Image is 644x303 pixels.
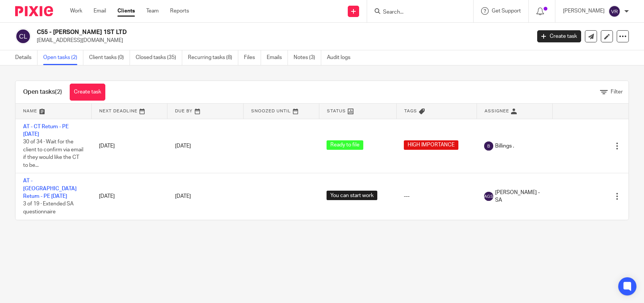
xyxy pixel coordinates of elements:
[15,28,31,44] img: svg%3E
[37,37,526,44] p: [EMAIL_ADDRESS][DOMAIN_NAME]
[537,30,581,42] a: Create task
[23,124,69,137] a: AT - CT Return - PE [DATE]
[136,50,182,65] a: Closed tasks (35)
[23,139,83,168] span: 30 of 34 · Wait for the client to confirm via email if they would like the CT to be...
[146,7,159,15] a: Team
[492,8,521,14] span: Get Support
[188,50,238,65] a: Recurring tasks (8)
[563,7,605,15] p: [PERSON_NAME]
[495,142,514,150] span: Billings .
[70,84,105,101] a: Create task
[55,89,62,95] span: (2)
[251,109,291,113] span: Snoozed Until
[23,88,62,96] h1: Open tasks
[94,7,106,15] a: Email
[404,193,469,200] div: ---
[327,50,356,65] a: Audit logs
[267,50,288,65] a: Emails
[484,141,493,151] img: svg%3E
[495,189,545,204] span: [PERSON_NAME] - SA
[43,50,83,65] a: Open tasks (2)
[175,143,191,149] span: [DATE]
[404,140,458,150] span: HIGH IMPORTANCE
[327,140,363,150] span: Ready to file
[175,194,191,199] span: [DATE]
[91,119,167,173] td: [DATE]
[117,7,135,15] a: Clients
[244,50,261,65] a: Files
[611,89,623,95] span: Filter
[404,109,417,113] span: Tags
[327,191,377,200] span: You can start work
[15,6,53,16] img: Pixie
[91,173,167,220] td: [DATE]
[484,192,493,201] img: svg%3E
[70,7,82,15] a: Work
[89,50,130,65] a: Client tasks (0)
[382,9,450,16] input: Search
[170,7,189,15] a: Reports
[608,5,621,17] img: svg%3E
[23,202,73,215] span: 3 of 19 · Extended SA questionnaire
[327,109,346,113] span: Status
[15,50,38,65] a: Details
[37,28,428,36] h2: C55 - [PERSON_NAME] 1ST LTD
[294,50,321,65] a: Notes (3)
[23,178,77,199] a: AT - [GEOGRAPHIC_DATA] Return - PE [DATE]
